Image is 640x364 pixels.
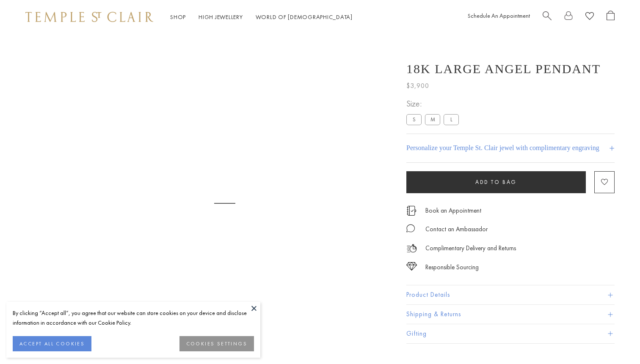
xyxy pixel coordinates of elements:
button: COOKIES SETTINGS [179,336,254,351]
a: High JewelleryHigh Jewellery [199,13,243,21]
a: ShopShop [170,13,186,21]
div: Contact an Ambassador [425,224,488,235]
button: Add to bag [406,171,586,193]
a: Schedule An Appointment [468,12,530,19]
label: S [406,114,422,125]
a: View Wishlist [585,11,594,24]
p: Complimentary Delivery and Returns [425,243,516,254]
a: Open Shopping Bag [607,11,615,24]
div: Responsible Sourcing [425,262,479,273]
img: icon_sourcing.svg [406,262,417,271]
label: M [425,114,440,125]
a: World of [DEMOGRAPHIC_DATA]World of [DEMOGRAPHIC_DATA] [256,13,353,21]
button: Gifting [406,324,615,343]
button: Shipping & Returns [406,305,615,324]
nav: Main navigation [170,12,353,22]
iframe: Gorgias live chat messenger [598,324,632,356]
h4: Personalize your Temple St. Clair jewel with complimentary engraving [406,143,599,153]
button: Product Details [406,285,615,304]
span: $3,900 [406,80,429,91]
h4: + [609,140,615,156]
h1: 18K Large Angel Pendant [406,62,601,76]
div: By clicking “Accept all”, you agree that our website can store cookies on your device and disclos... [13,308,254,328]
label: L [444,114,459,125]
img: icon_appointment.svg [406,206,417,216]
img: Temple St. Clair [25,12,153,22]
img: MessageIcon-01_2.svg [406,224,415,233]
img: icon_delivery.svg [406,243,417,254]
button: ACCEPT ALL COOKIES [13,336,91,351]
span: Size: [406,97,462,111]
span: Add to bag [475,178,517,186]
a: Search [543,11,552,24]
a: Book an Appointment [425,206,481,215]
